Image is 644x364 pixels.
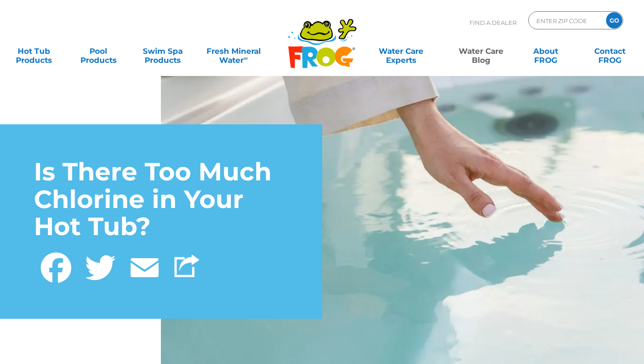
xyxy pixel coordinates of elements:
input: GO [606,12,622,28]
p: Find A Dealer [470,11,517,34]
a: PoolProducts [73,42,123,60]
sup: ∞ [244,55,248,61]
a: Hot TubProducts [9,42,59,60]
a: Water CareBlog [456,42,506,60]
a: Facebook [34,247,78,285]
a: Email [122,247,167,285]
a: Water CareExperts [361,42,442,60]
h1: Is There Too Much Chlorine in Your Hot Tub? [34,158,288,241]
a: AboutFROG [521,42,571,60]
a: Fresh MineralWater∞ [202,42,265,60]
img: Share [174,255,199,277]
a: ContactFROG [585,42,635,60]
a: Swim SpaProducts [138,42,188,60]
a: Twitter [78,247,122,285]
input: Zip Code Form [536,14,597,27]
